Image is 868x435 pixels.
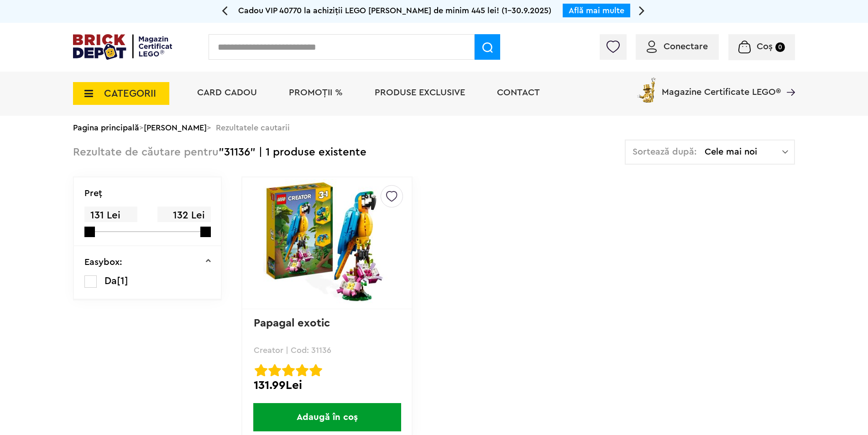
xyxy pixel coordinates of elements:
[647,42,708,51] a: Conectare
[757,42,773,51] span: Coș
[84,258,122,267] p: Easybox:
[775,42,785,52] small: 0
[296,364,309,377] img: Evaluare cu stele
[73,147,219,158] span: Rezultate de căutare pentru
[73,140,366,166] div: "31136" | 1 produse existente
[73,116,795,140] div: > > Rezultatele cautarii
[254,318,330,329] a: Papagal exotic
[104,88,156,98] span: CATEGORII
[309,364,322,377] img: Evaluare cu stele
[84,207,137,224] span: 131 Lei
[662,76,781,97] span: Magazine Certificate LEGO®
[254,346,400,354] p: Creator | Cod: 31136
[781,76,795,85] a: Magazine Certificate LEGO®
[664,42,708,51] span: Conectare
[197,88,257,97] a: Card Cadou
[569,6,624,15] a: Află mai multe
[268,364,281,377] img: Evaluare cu stele
[705,147,782,156] span: Cele mai noi
[497,88,540,97] a: Contact
[633,147,697,156] span: Sortează după:
[144,124,207,132] a: [PERSON_NAME]
[73,124,139,132] a: Pagina principală
[242,403,412,431] a: Adaugă în coș
[105,276,117,286] span: Da
[84,189,102,198] p: Preţ
[117,276,128,286] span: [1]
[282,364,295,377] img: Evaluare cu stele
[255,364,267,377] img: Evaluare cu stele
[253,403,401,431] span: Adaugă în coș
[157,207,210,224] span: 132 Lei
[375,88,465,97] a: Produse exclusive
[254,379,400,391] div: 131.99Lei
[263,179,391,307] img: Papagal exotic
[238,6,551,15] span: Cadou VIP 40770 la achiziții LEGO [PERSON_NAME] de minim 445 lei! (1-30.9.2025)
[289,88,343,97] a: PROMOȚII %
